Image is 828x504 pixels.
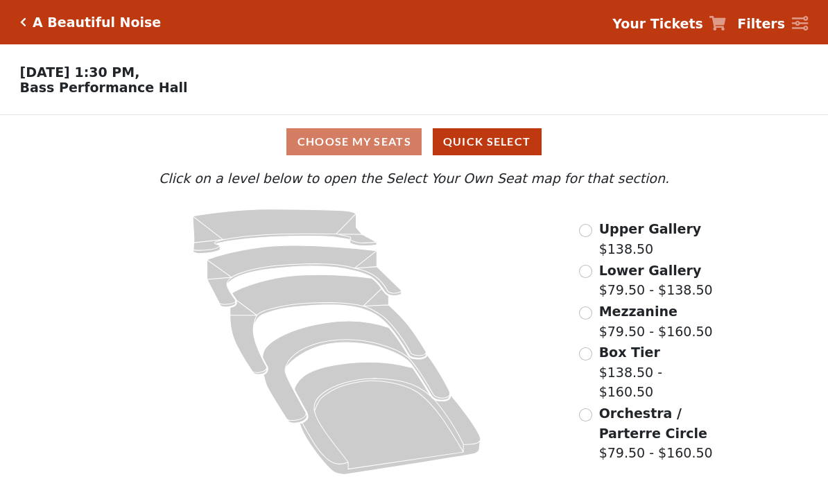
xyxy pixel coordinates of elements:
[599,342,715,402] label: $138.50 - $160.50
[599,304,678,319] span: Mezzanine
[599,345,660,360] span: Box Tier
[599,221,702,236] span: Upper Gallery
[599,302,713,341] label: $79.50 - $160.50
[294,362,481,474] path: Orchestra / Parterre Circle - Seats Available: 21
[612,16,703,31] strong: Your Tickets
[599,263,702,278] span: Lower Gallery
[599,261,713,300] label: $79.50 - $138.50
[599,403,715,463] label: $79.50 - $160.50
[114,168,715,189] p: Click on a level below to open the Select Your Own Seat map for that section.
[737,14,808,34] a: Filters
[599,219,702,259] label: $138.50
[599,406,707,441] span: Orchestra / Parterre Circle
[433,128,542,155] button: Quick Select
[737,16,785,31] strong: Filters
[33,15,161,31] h5: A Beautiful Noise
[193,209,377,254] path: Upper Gallery - Seats Available: 263
[20,17,26,27] a: Click here to go back to filters
[612,14,726,34] a: Your Tickets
